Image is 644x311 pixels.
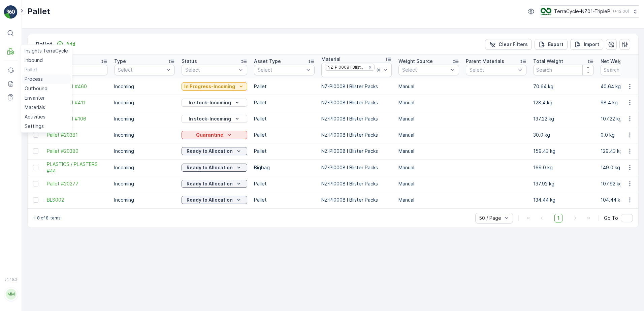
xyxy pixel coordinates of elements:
td: Incoming [111,176,178,192]
td: 137.92 kg [530,176,597,192]
a: PLASTICS / PLASTERS #44 [47,161,107,174]
td: NZ-PI0008 I Blister Packs [318,192,395,208]
a: Pallet_NZ01 #460 [47,83,107,90]
p: In stock-Incoming [189,115,231,122]
p: TerraCycle-NZ01-TripleP [554,8,610,15]
a: Pallet #20381 [47,132,107,138]
button: In stock-Incoming [182,99,247,107]
td: Manual [395,111,462,127]
td: 169.0 kg [530,159,597,176]
p: 1-8 of 8 items [33,215,61,221]
div: NZ-PI0008 I Blister Packs [325,64,366,70]
button: In stock-Incoming [182,115,247,123]
td: Manual [395,95,462,111]
button: Add [54,40,78,48]
p: In Progress-Incoming [184,83,235,90]
p: Ready to Allocation [187,148,233,154]
p: Status [182,58,197,65]
p: Import [584,41,599,48]
p: Net Weight [601,58,627,65]
a: Pallet_NZ01 #106 [47,115,107,122]
p: Ready to Allocation [187,197,233,203]
span: Go To [604,215,618,221]
a: Pallet #20277 [47,180,107,187]
button: Quarantine [182,131,247,139]
img: logo [4,5,18,19]
button: MM [4,283,18,306]
span: 1 [554,214,562,222]
td: NZ-PI0008 I Blister Packs [318,159,395,176]
p: Select [258,67,304,73]
div: Toggle Row Selected [33,181,38,186]
td: Incoming [111,78,178,95]
div: Toggle Row Selected [33,132,38,138]
td: Manual [395,127,462,143]
button: Ready to Allocation [182,164,247,172]
td: Pallet [251,192,318,208]
td: NZ-PI0008 I Blister Packs [318,95,395,111]
td: Pallet [251,127,318,143]
td: Pallet [251,78,318,95]
img: TC_7kpGtVS.png [541,8,551,15]
td: NZ-PI0008 I Blister Packs [318,127,395,143]
p: Ready to Allocation [187,180,233,187]
p: Ready to Allocation [187,164,233,171]
td: Incoming [111,159,178,176]
p: Quarantine [196,132,223,138]
span: v 1.49.3 [4,277,18,281]
p: Asset Type [254,58,281,65]
button: Export [535,39,568,50]
td: Manual [395,143,462,159]
td: 159.43 kg [530,143,597,159]
a: Pallet_NZ01 #411 [47,99,107,106]
button: Import [570,39,603,50]
div: MM [6,289,17,300]
p: Weight Source [398,58,433,65]
span: BLS002 [47,197,107,203]
p: Select [402,67,449,73]
div: Toggle Row Selected [33,165,38,170]
td: 70.64 kg [530,78,597,95]
p: Parent Materials [466,58,504,65]
p: ( +12:00 ) [613,9,629,14]
button: In Progress-Incoming [182,82,247,91]
a: Pallet #20380 [47,148,107,154]
div: Toggle Row Selected [33,197,38,203]
td: Pallet [251,143,318,159]
button: Ready to Allocation [182,147,247,155]
td: Pallet [251,176,318,192]
td: 134.44 kg [530,192,597,208]
td: Manual [395,159,462,176]
div: Toggle Row Selected [33,148,38,154]
p: Type [114,58,126,65]
button: Ready to Allocation [182,196,247,204]
td: Incoming [111,192,178,208]
td: Incoming [111,127,178,143]
p: Clear Filters [498,41,528,48]
td: Incoming [111,111,178,127]
td: 137.22 kg [530,111,597,127]
p: Material [321,56,341,63]
p: In stock-Incoming [189,99,231,106]
input: Search [47,65,107,75]
td: Pallet [251,95,318,111]
p: Select [470,67,516,73]
td: Bigbag [251,159,318,176]
p: Select [118,67,164,73]
td: 128.4 kg [530,95,597,111]
td: NZ-PI0008 I Blister Packs [318,143,395,159]
p: Select [185,67,237,73]
td: 30.0 kg [530,127,597,143]
td: Manual [395,78,462,95]
td: Manual [395,176,462,192]
input: Search [533,65,594,75]
td: NZ-PI0008 I Blister Packs [318,78,395,95]
div: Remove NZ-PI0008 I Blister Packs [366,65,374,70]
